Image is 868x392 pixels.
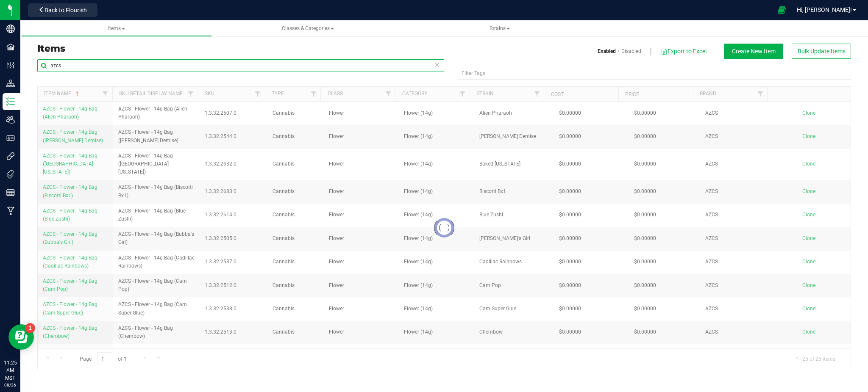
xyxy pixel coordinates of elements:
[792,44,851,59] button: Bulk Update Items
[6,79,15,88] inline-svg: Distribution
[490,25,510,31] span: Strains
[797,6,852,13] span: Hi, [PERSON_NAME]!
[108,25,125,31] span: Items
[798,48,846,55] span: Bulk Update Items
[598,47,616,55] a: Enabled
[28,3,97,17] button: Back to Flourish
[732,48,776,55] span: Create New Item
[660,44,707,58] button: Export to Excel
[37,59,444,72] input: Search Item Name, SKU Retail Name, or Part Number
[6,116,15,124] inline-svg: Users
[6,188,15,197] inline-svg: Reports
[6,170,15,179] inline-svg: Tags
[6,134,15,142] inline-svg: User Roles
[6,207,15,215] inline-svg: Manufacturing
[4,382,17,388] p: 08/26
[45,7,87,14] span: Back to Flourish
[282,25,334,31] span: Classes & Categories
[6,25,15,33] inline-svg: Company
[8,324,34,350] iframe: Resource center
[6,61,15,69] inline-svg: Configuration
[621,47,641,55] a: Disabled
[37,44,438,54] h3: Items
[25,323,35,333] iframe: Resource center unread badge
[434,59,440,70] span: Clear
[6,152,15,160] inline-svg: Integrations
[4,359,17,382] p: 11:25 AM MST
[6,43,15,51] inline-svg: Facilities
[6,97,15,106] inline-svg: Inventory
[724,44,783,59] button: Create New Item
[772,2,791,18] span: Open Ecommerce Menu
